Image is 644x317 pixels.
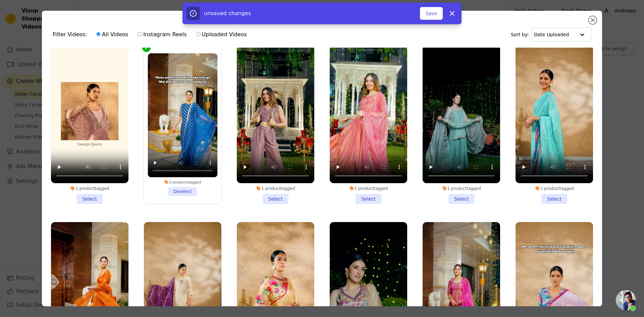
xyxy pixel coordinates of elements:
[237,186,314,191] div: 1 product tagged
[196,30,247,39] label: Uploaded Videos
[137,30,187,39] label: Instagram Reels
[511,28,592,42] div: Sort by:
[204,10,251,16] span: unsaved changes
[420,7,443,20] button: Save
[96,30,128,39] label: All Videos
[53,27,251,42] div: Filter Videos:
[516,186,593,191] div: 1 product tagged
[51,186,128,191] div: 1 product tagged
[423,186,500,191] div: 1 product tagged
[148,180,217,184] div: 2 products tagged
[616,290,636,310] a: Open chat
[330,186,407,191] div: 1 product tagged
